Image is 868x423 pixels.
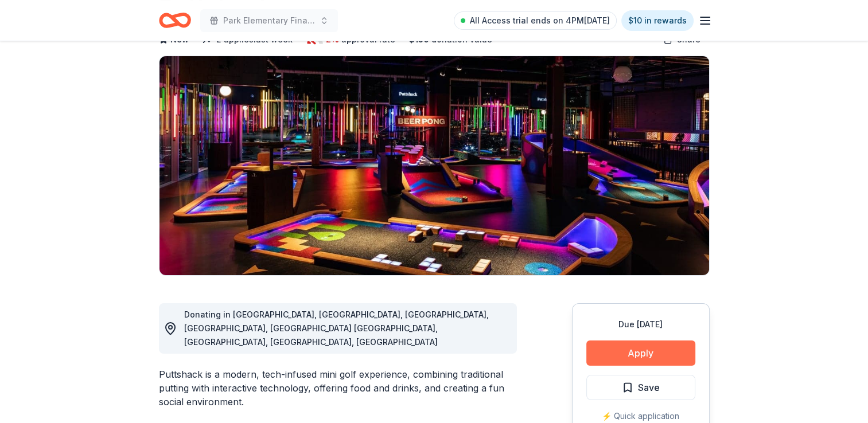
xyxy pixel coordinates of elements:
[586,409,695,423] div: ⚡️ Quick application
[638,380,660,395] span: Save
[454,11,617,30] a: All Access trial ends on 4PM[DATE]
[586,340,695,366] button: Apply
[470,14,610,28] span: All Access trial ends on 4PM[DATE]
[184,310,489,347] span: Donating in [GEOGRAPHIC_DATA], [GEOGRAPHIC_DATA], [GEOGRAPHIC_DATA], [GEOGRAPHIC_DATA], [GEOGRAPH...
[159,7,191,34] a: Home
[159,56,709,275] img: Image for Puttshack
[159,367,517,409] div: Puttshack is a modern, tech-infused mini golf experience, combining traditional putting with inte...
[586,375,695,400] button: Save
[621,10,694,31] a: $10 in rewards
[200,9,338,32] button: Park Elementary Final Cash Bash
[223,14,315,28] span: Park Elementary Final Cash Bash
[586,318,695,331] div: Due [DATE]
